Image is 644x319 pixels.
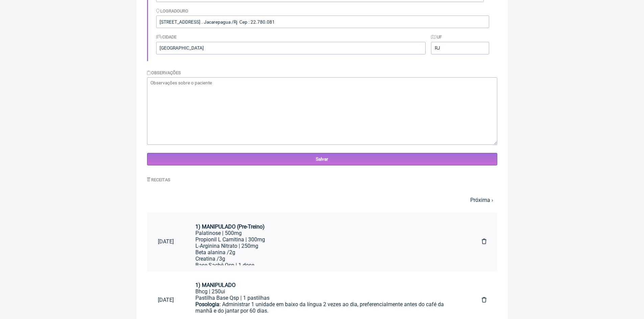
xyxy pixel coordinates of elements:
[195,288,460,295] div: Bhcg | 250ui
[195,295,460,301] div: Pastilha Base Qsp | 1 pastilhas
[156,16,489,28] input: Logradouro
[185,218,471,265] a: 1) MANIPULADO (Pre-Treino)Palatinose | 500mgPropionil L Carnitina | 300mgL-Arginina Nitrato | 250...
[195,223,265,230] strong: 1) MANIPULADO (Pre-Treino)
[147,177,171,182] label: Receitas
[147,291,185,309] a: [DATE]
[431,42,489,54] input: UF
[156,42,426,54] input: Cidade
[147,153,497,165] input: Salvar
[431,34,442,39] label: UF
[147,233,185,250] a: [DATE]
[470,197,493,203] a: Próxima ›
[195,301,219,308] strong: Posologia
[195,230,460,236] div: Palatinose | 500mg
[147,193,497,207] nav: pager
[195,262,460,268] div: Base Sachê Qsp | 1 dose
[195,282,236,288] strong: 1) MANIPULADO
[156,34,177,39] label: Cidade
[156,8,189,14] label: Logradouro
[147,70,181,75] label: Observações
[195,236,460,243] div: Propionil L Carnitina | 300mg
[195,243,460,262] div: L-Arginina Nitrato | 250mg Beta alanina /2g Creatina /3g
